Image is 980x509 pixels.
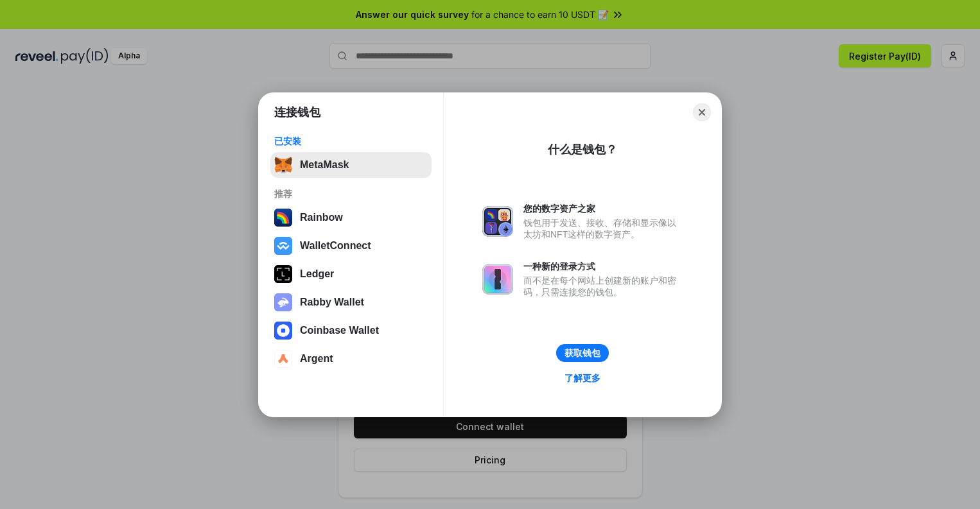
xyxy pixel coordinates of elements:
div: Argent [300,353,333,365]
button: 获取钱包 [556,344,609,362]
h1: 连接钱包 [274,105,320,120]
a: 了解更多 [557,370,608,386]
div: Rainbow [300,212,343,223]
div: Ledger [300,268,334,280]
button: WalletConnect [270,233,432,259]
button: Argent [270,346,432,372]
div: 您的数字资产之家 [523,203,683,214]
div: Coinbase Wallet [300,325,379,336]
div: 而不是在每个网站上创建新的账户和密码，只需连接您的钱包。 [523,275,683,298]
div: 钱包用于发送、接收、存储和显示像以太坊和NFT这样的数字资产。 [523,217,683,240]
div: WalletConnect [300,240,371,252]
div: 一种新的登录方式 [523,261,683,272]
img: svg+xml,%3Csvg%20fill%3D%22none%22%20height%3D%2233%22%20viewBox%3D%220%200%2035%2033%22%20width%... [274,156,292,174]
img: svg+xml,%3Csvg%20xmlns%3D%22http%3A%2F%2Fwww.w3.org%2F2000%2Fsvg%22%20fill%3D%22none%22%20viewBox... [274,293,292,311]
img: svg+xml,%3Csvg%20width%3D%2228%22%20height%3D%2228%22%20viewBox%3D%220%200%2028%2028%22%20fill%3D... [274,322,292,340]
img: svg+xml,%3Csvg%20xmlns%3D%22http%3A%2F%2Fwww.w3.org%2F2000%2Fsvg%22%20fill%3D%22none%22%20viewBox... [482,264,513,295]
button: Ledger [270,261,432,287]
div: 什么是钱包？ [548,142,617,157]
div: 推荐 [274,188,428,200]
img: svg+xml,%3Csvg%20width%3D%2228%22%20height%3D%2228%22%20viewBox%3D%220%200%2028%2028%22%20fill%3D... [274,237,292,255]
div: 获取钱包 [564,347,600,359]
button: Close [693,103,711,121]
div: MetaMask [300,159,349,171]
button: Coinbase Wallet [270,318,432,343]
img: svg+xml,%3Csvg%20width%3D%2228%22%20height%3D%2228%22%20viewBox%3D%220%200%2028%2028%22%20fill%3D... [274,350,292,368]
img: svg+xml,%3Csvg%20width%3D%22120%22%20height%3D%22120%22%20viewBox%3D%220%200%20120%20120%22%20fil... [274,209,292,227]
div: 了解更多 [564,372,600,384]
button: Rainbow [270,205,432,230]
button: MetaMask [270,152,432,178]
div: 已安装 [274,135,428,147]
button: Rabby Wallet [270,289,432,315]
img: svg+xml,%3Csvg%20xmlns%3D%22http%3A%2F%2Fwww.w3.org%2F2000%2Fsvg%22%20fill%3D%22none%22%20viewBox... [482,206,513,237]
img: svg+xml,%3Csvg%20xmlns%3D%22http%3A%2F%2Fwww.w3.org%2F2000%2Fsvg%22%20width%3D%2228%22%20height%3... [274,265,292,283]
div: Rabby Wallet [300,297,364,308]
